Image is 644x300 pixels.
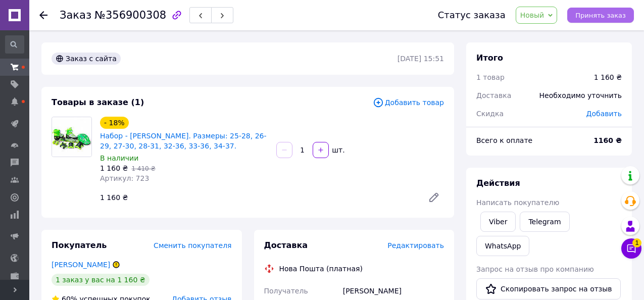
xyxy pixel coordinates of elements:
button: Принять заказ [567,8,634,23]
div: Заказ с сайта [52,53,121,65]
span: 1 товар [476,73,505,81]
a: Telegram [520,212,569,232]
span: Доставка [476,91,511,99]
span: Итого [476,53,503,63]
span: Скидка [476,110,504,118]
div: - 18% [100,117,129,129]
div: Статус заказа [438,10,506,20]
a: WhatsApp [476,236,529,256]
b: 1160 ₴ [593,136,622,144]
span: Добавить товар [373,97,444,108]
span: 1 [632,238,641,247]
div: 1 160 ₴ [594,72,622,82]
span: Покупатель [52,240,107,250]
span: Запрос на отзыв про компанию [476,265,594,273]
span: Добавить [586,110,622,118]
span: 1 160 ₴ [100,164,128,172]
div: Вернуться назад [39,10,47,20]
div: 1 заказ у вас на 1 160 ₴ [52,274,150,286]
div: 1 160 ₴ [96,190,420,205]
button: Чат с покупателем1 [621,238,641,259]
span: Товары в заказе (1) [52,97,144,107]
span: Редактировать [387,241,444,249]
div: Необходимо уточнить [533,84,628,107]
time: [DATE] 15:51 [398,55,444,63]
a: Редактировать [424,187,444,208]
span: Новый [520,11,544,19]
span: В наличии [100,154,138,162]
button: Скопировать запрос на отзыв [476,278,621,299]
span: Принять заказ [575,12,626,19]
span: Всего к оплате [476,136,532,144]
span: 1 410 ₴ [131,165,155,172]
span: Доставка [264,240,308,250]
a: Набор - [PERSON_NAME]. Размеры: 25-28, 26-29, 27-30, 28-31, 32-36, 33-36, 34-37. [100,132,267,150]
img: Набор - Greene. Размеры: 25-28, 26-29, 27-30, 28-31, 32-36, 33-36, 34-37. [52,117,91,157]
a: Viber [480,212,516,232]
span: №356900308 [94,9,166,21]
span: Написать покупателю [476,198,559,207]
div: Нова Пошта (платная) [277,264,365,274]
a: [PERSON_NAME] [52,261,110,269]
div: шт. [330,145,346,155]
span: Получатель [264,287,308,295]
div: [PERSON_NAME] [341,282,446,300]
span: Заказ [60,9,91,21]
span: Артикул: 723 [100,174,149,182]
span: Сменить покупателя [154,241,231,249]
span: Действия [476,178,520,188]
